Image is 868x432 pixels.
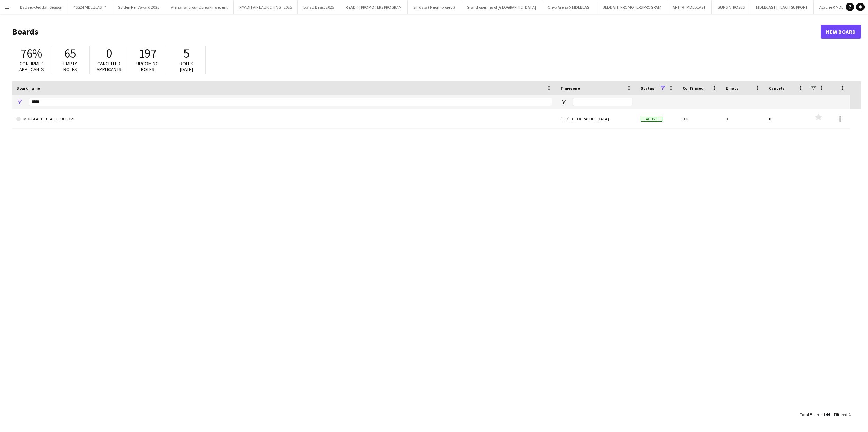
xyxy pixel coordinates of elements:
span: Board name [16,85,40,91]
span: Timezone [560,85,580,91]
button: MDLBEAST | TEACH SUPPORT [750,0,814,14]
div: 0% [678,109,722,128]
span: 144 [823,412,830,417]
button: Grand opening of [GEOGRAPHIC_DATA] [461,0,542,14]
span: Confirmed applicants [19,60,44,73]
span: 5 [183,46,189,61]
button: Badael -Jeddah Season [14,0,68,14]
button: Onyx Arena X MDLBEAST [542,0,597,14]
button: JEDDAH | PROMOTERS PROGRAM [597,0,667,14]
span: Status [641,85,654,91]
span: Confirmed [682,85,704,91]
span: Active [641,117,662,122]
a: MDLBEAST | TEACH SUPPORT [16,109,552,129]
a: New Board [821,25,861,39]
span: Roles [DATE] [180,60,193,73]
button: Atache X MDLBEAST [814,0,861,14]
span: 1 [848,412,851,417]
button: *SS24 MDLBEAST* [68,0,112,14]
button: Open Filter Menu [560,99,567,105]
div: (+03) [GEOGRAPHIC_DATA] [556,109,636,128]
button: AFT_R | MDLBEAST [667,0,712,14]
span: 0 [106,46,112,61]
div: 0 [765,109,808,128]
button: Open Filter Menu [16,99,23,105]
span: 197 [139,46,157,61]
button: Balad Beast 2025 [298,0,340,14]
span: Empty roles [63,60,77,73]
button: RIYADH | PROMOTERS PROGRAM [340,0,408,14]
button: RIYADH AIR LAUNCHING | 2025 [234,0,298,14]
button: Sindala ( Neom project) [408,0,461,14]
span: Total Boards [800,412,822,417]
span: Cancelled applicants [97,60,121,73]
input: Board name Filter Input [29,98,552,106]
span: 65 [64,46,76,61]
div: : [800,408,830,421]
button: GUNS N' ROSES [712,0,750,14]
button: Golden Pen Award 2025 [112,0,165,14]
div: 0 [722,109,765,128]
span: 76% [21,46,42,61]
div: : [834,408,851,421]
h1: Boards [12,27,821,37]
button: Al manar groundbreaking event [165,0,234,14]
span: Upcoming roles [136,60,159,73]
input: Timezone Filter Input [573,98,632,106]
span: Filtered [834,412,847,417]
span: Cancels [769,85,784,91]
span: Empty [726,85,738,91]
